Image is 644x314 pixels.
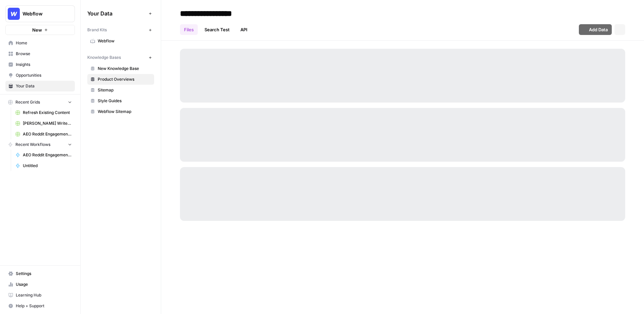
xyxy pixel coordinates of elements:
span: AEO Reddit Engagement (5) [23,131,72,137]
a: Insights [5,59,75,70]
a: Search Test [200,24,234,35]
span: Product Overviews [98,76,151,82]
span: Insights [16,62,72,68]
img: Webflow Logo [8,8,20,20]
span: Browse [16,51,72,57]
a: Browse [5,48,75,59]
span: New Knowledge Base [98,66,151,72]
span: Your Data [16,83,72,89]
button: Help + Support [5,301,75,311]
button: Recent Grids [5,97,75,107]
span: Webflow [98,38,151,44]
a: Refresh Existing Content [12,107,75,118]
a: Learning Hub [5,290,75,301]
a: New Knowledge Base [87,63,154,74]
a: Settings [5,268,75,279]
a: Style Guides [87,95,154,106]
a: Sitemap [87,85,154,95]
a: API [236,24,251,35]
span: Help + Support [16,303,72,309]
span: Settings [16,271,72,277]
span: [PERSON_NAME] Write Informational Article [23,120,72,126]
a: Files [180,24,198,35]
a: Your Data [5,81,75,91]
span: New [32,27,42,33]
a: Product Overviews [87,74,154,85]
span: Style Guides [98,98,151,104]
span: Home [16,40,72,46]
span: Recent Workflows [15,142,50,148]
a: Webflow [87,36,154,46]
span: Untitled [23,163,72,169]
span: Brand Kits [87,27,107,33]
span: Recent Grids [15,99,40,105]
a: Opportunities [5,70,75,81]
span: Your Data [87,9,146,17]
span: Knowledge Bases [87,54,121,61]
a: Untitled [12,160,75,171]
a: AEO Reddit Engagement - Fork [12,150,75,160]
a: [PERSON_NAME] Write Informational Article [12,118,75,129]
span: Usage [16,281,72,287]
button: Workspace: Webflow [5,5,75,22]
span: Webflow Sitemap [98,109,151,115]
a: Webflow Sitemap [87,106,154,117]
button: New [5,25,75,35]
button: Add Data [579,24,612,35]
span: AEO Reddit Engagement - Fork [23,152,72,158]
span: Opportunities [16,72,72,78]
span: Sitemap [98,87,151,93]
span: Refresh Existing Content [23,110,72,116]
a: Home [5,38,75,48]
span: Add Data [589,26,608,33]
span: Webflow [22,10,63,17]
a: Usage [5,279,75,290]
span: Learning Hub [16,292,72,298]
button: Recent Workflows [5,140,75,150]
a: AEO Reddit Engagement (5) [12,129,75,140]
